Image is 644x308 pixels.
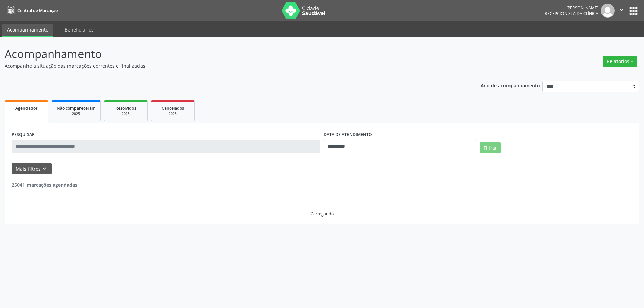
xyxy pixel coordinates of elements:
span: Não compareceram [57,105,96,111]
div: 2025 [57,111,96,116]
div: Carregando [311,211,334,217]
label: DATA DE ATENDIMENTO [324,130,372,140]
span: Cancelados [162,105,184,111]
p: Acompanhamento [5,46,449,62]
label: PESQUISAR [12,130,35,140]
button:  [615,4,628,18]
div: 2025 [156,111,190,116]
div: 2025 [109,111,143,116]
span: Central de Marcação [17,8,58,13]
a: Beneficiários [60,24,98,36]
span: Recepcionista da clínica [545,11,598,16]
span: Agendados [15,105,38,111]
span: Resolvidos [115,105,136,111]
strong: 25041 marcações agendadas [12,182,77,188]
i: keyboard_arrow_down [41,165,48,172]
img: img [601,4,615,18]
button: Relatórios [603,56,637,67]
div: [PERSON_NAME] [545,5,598,11]
a: Central de Marcação [5,5,58,16]
i:  [618,6,625,13]
button: apps [628,5,639,17]
button: Filtrar [480,142,501,153]
p: Acompanhe a situação das marcações correntes e finalizadas [5,62,449,69]
a: Acompanhamento [2,24,53,37]
p: Ano de acompanhamento [481,81,540,89]
button: Mais filtroskeyboard_arrow_down [12,163,52,175]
